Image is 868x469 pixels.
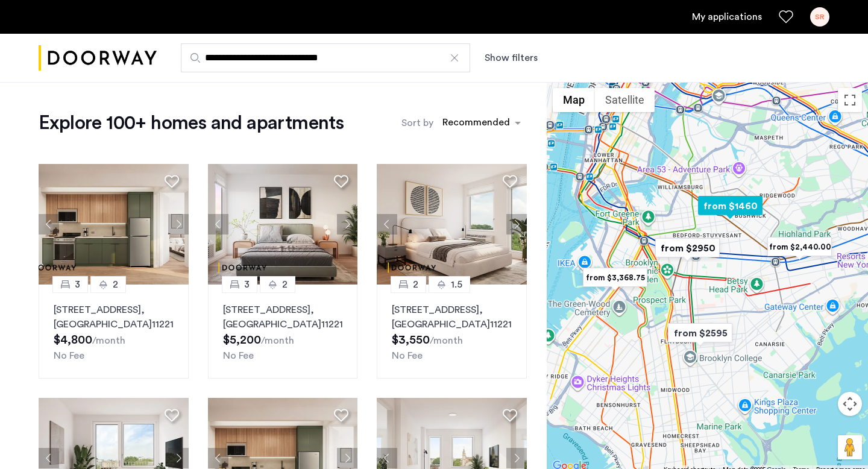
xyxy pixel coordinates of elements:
a: 32[STREET_ADDRESS], [GEOGRAPHIC_DATA]11221No Fee [208,285,358,379]
a: My application [692,10,762,24]
button: Next apartment [337,448,357,468]
input: Apartment Search [181,43,470,72]
button: Previous apartment [39,214,59,234]
a: Cazamio logo [39,36,157,81]
button: Toggle fullscreen view [838,88,862,112]
p: [STREET_ADDRESS] 11221 [54,303,174,332]
span: 2 [113,277,118,292]
button: Next apartment [337,214,357,234]
img: dc6efc1f-24ba-4395-9182-45437e21be9a_638910303286526697.png [208,164,358,285]
button: Show satellite imagery [595,88,655,112]
span: No Fee [54,351,84,360]
span: $4,800 [54,334,92,346]
a: 32[STREET_ADDRESS], [GEOGRAPHIC_DATA]11221No Fee [39,285,189,379]
sub: /month [430,336,463,345]
span: 1.5 [451,277,462,292]
img: dc6efc1f-24ba-4395-9182-45437e21be9a_638910303286730065.png [39,164,189,285]
span: 2 [413,277,418,292]
button: Show street map [553,88,595,112]
button: Drag Pegman onto the map to open Street View [838,435,862,459]
span: $5,200 [223,334,261,346]
a: 21.5[STREET_ADDRESS], [GEOGRAPHIC_DATA]11221No Fee [377,285,527,379]
span: No Fee [392,351,423,360]
span: 3 [75,277,80,292]
a: Favorites [779,10,793,24]
p: [STREET_ADDRESS] 11221 [392,303,512,332]
button: Next apartment [168,448,189,468]
button: Next apartment [168,214,189,234]
button: Previous apartment [377,214,397,234]
div: from $2950 [650,234,725,262]
button: Previous apartment [208,214,228,234]
button: Previous apartment [208,448,228,468]
button: Map camera controls [838,392,862,416]
span: No Fee [223,351,254,360]
div: SR [810,7,829,27]
img: logo [39,36,157,81]
button: Previous apartment [377,448,397,468]
sub: /month [261,336,294,345]
span: $3,550 [392,334,430,346]
button: Next apartment [506,448,527,468]
img: dc6efc1f-24ba-4395-9182-45437e21be9a_638910302683884642.png [377,164,527,285]
button: Next apartment [506,214,527,234]
h1: Explore 100+ homes and apartments [39,111,344,135]
p: [STREET_ADDRESS] 11221 [223,303,343,332]
span: 2 [282,277,288,292]
sub: /month [92,336,125,345]
label: Sort by [401,116,433,130]
div: from $1460 [693,192,767,219]
button: Show or hide filters [485,51,538,65]
div: from $2595 [663,319,737,347]
div: from $3,368.75 [578,264,652,291]
span: 3 [244,277,250,292]
ng-select: sort-apartment [436,112,527,134]
div: from $2,440.00 [763,233,837,260]
div: Recommended [441,115,510,133]
button: Previous apartment [39,448,59,468]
